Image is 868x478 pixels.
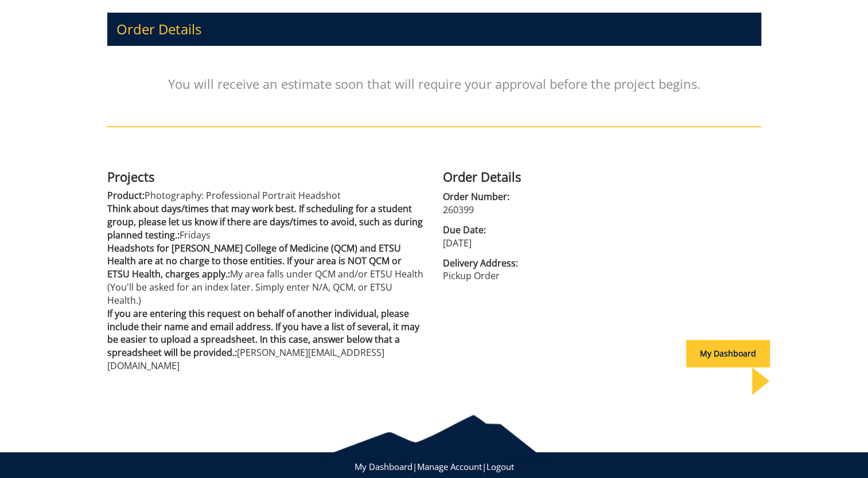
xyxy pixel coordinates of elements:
[107,242,426,307] p: My area falls under QCM and/or ETSU Health (You'll be asked for an index later. Simply enter N/A,...
[486,461,514,472] a: Logout
[686,340,770,367] div: My Dashboard
[443,224,761,237] span: Due Date:
[355,461,412,472] a: My Dashboard
[107,202,426,242] p: Fridays
[107,13,761,46] h3: Order Details
[443,190,761,203] span: Order Number:
[686,348,770,359] a: My Dashboard
[107,307,426,373] p: [PERSON_NAME] [EMAIL_ADDRESS][DOMAIN_NAME]
[107,202,423,241] span: Think about days/times that may work best. If scheduling for a student group, please let us know ...
[443,170,761,183] h4: Order Details
[443,203,761,217] p: 260399
[443,237,761,250] p: [DATE]
[107,189,426,202] p: Photography: Professional Portrait Headshot
[107,242,402,281] span: Headshots for [PERSON_NAME] College of Medicine (QCM) and ETSU Health are at no charge to those e...
[107,52,761,116] p: You will receive an estimate soon that will require your approval before the project begins.
[107,189,145,202] span: Product:
[443,269,761,283] p: Pickup Order
[107,307,419,359] span: If you are entering this request on behalf of another individual, please include their name and e...
[417,461,482,472] a: Manage Account
[443,257,761,270] span: Delivery Address:
[107,170,426,183] h4: Projects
